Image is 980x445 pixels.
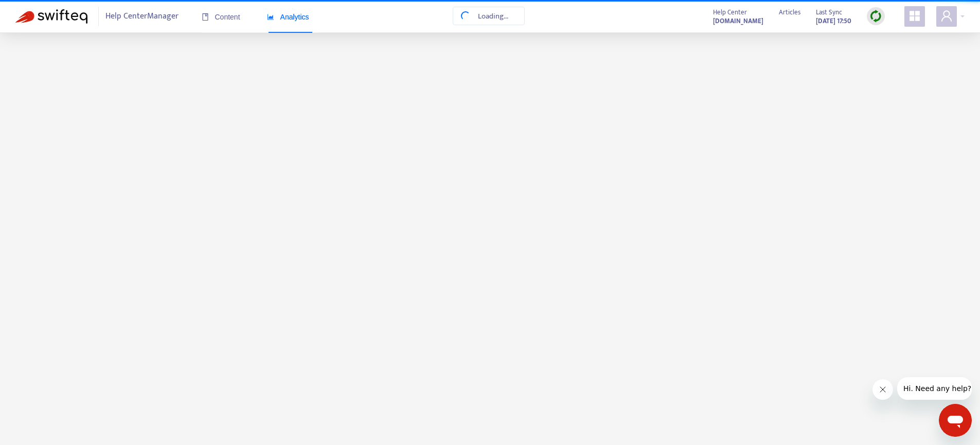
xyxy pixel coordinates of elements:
iframe: Button to launch messaging window [939,404,972,437]
span: appstore [908,10,921,22]
span: Last Sync [816,7,842,18]
span: Analytics [267,13,309,21]
span: Help Center [713,7,747,18]
span: book [202,13,209,21]
span: area-chart [267,13,274,21]
span: Content [202,13,240,21]
strong: [DATE] 17:50 [816,15,851,27]
img: Swifteq [15,9,87,24]
span: Help Center Manager [105,7,179,26]
iframe: Message from company [897,377,972,400]
span: Articles [779,7,800,18]
span: user [940,10,953,22]
a: [DOMAIN_NAME] [713,15,763,27]
img: sync.dc5367851b00ba804db3.png [869,10,882,23]
iframe: Close message [872,379,893,400]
